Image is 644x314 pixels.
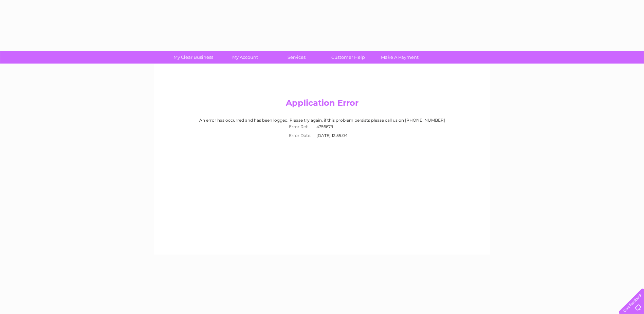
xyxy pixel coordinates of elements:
[161,118,484,140] div: An error has occurred and has been logged. Please try again, if this problem persists please call...
[165,51,221,64] a: My Clear Business
[217,51,273,64] a: My Account
[269,51,325,64] a: Services
[315,122,358,131] td: 4756679
[286,131,315,140] th: Error Date:
[372,51,428,64] a: Make A Payment
[286,122,315,131] th: Error Ref:
[161,98,484,111] h2: Application Error
[320,51,376,64] a: Customer Help
[315,131,358,140] td: [DATE] 12:55:04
